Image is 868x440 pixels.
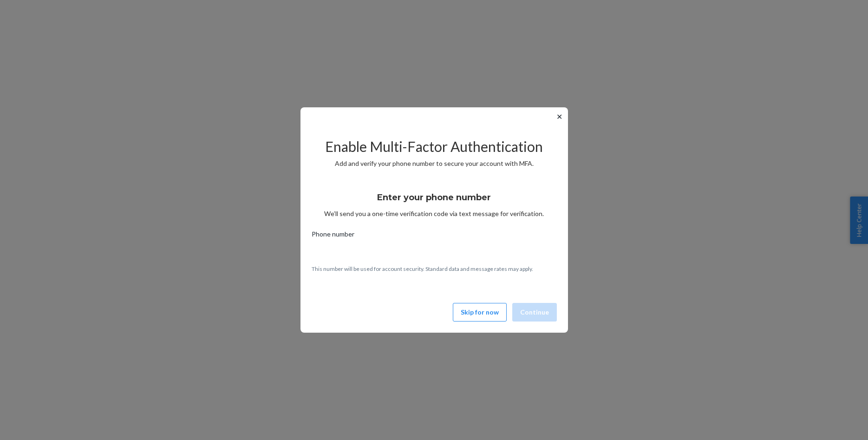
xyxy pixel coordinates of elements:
[312,230,354,243] span: Phone number
[453,303,507,322] button: Skip for now
[312,265,557,273] p: This number will be used for account security. Standard data and message rates may apply.
[555,111,564,122] button: ✕
[312,184,557,218] div: We’ll send you a one-time verification code via text message for verification.
[377,191,491,204] h3: Enter your phone number
[312,139,557,154] h2: Enable Multi-Factor Authentication
[312,159,557,168] p: Add and verify your phone number to secure your account with MFA.
[512,303,557,322] button: Continue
